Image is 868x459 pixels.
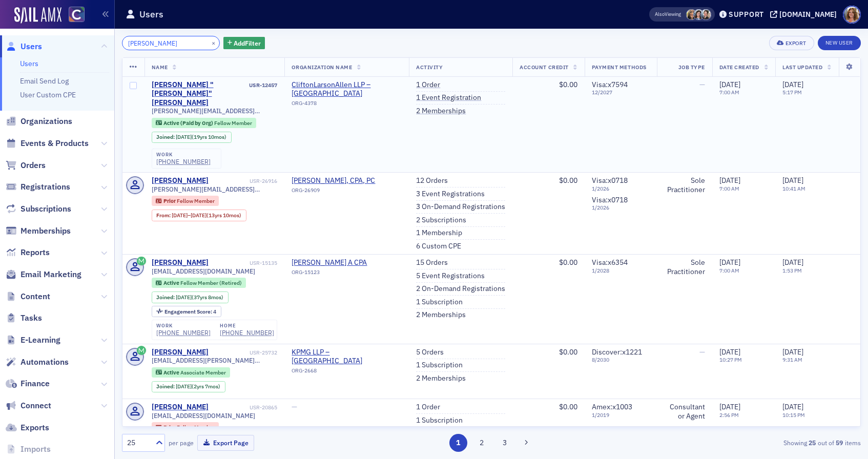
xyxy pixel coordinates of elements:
a: Email Send Log [20,76,69,86]
span: [DATE] [719,402,740,411]
div: 4 [164,309,216,315]
div: [PERSON_NAME] "[PERSON_NAME]" [PERSON_NAME] [152,80,247,108]
a: 5 Orders [416,348,444,357]
span: Orders [20,160,46,171]
a: 1 Order [416,80,440,90]
span: Visa : x0718 [592,176,628,185]
span: Visa : x6354 [592,258,628,267]
a: 1 Order [416,403,440,412]
span: Registrations [20,181,70,193]
a: 5 Event Registrations [416,272,485,281]
span: $0.00 [559,347,577,357]
span: [PERSON_NAME][EMAIL_ADDRESS][PERSON_NAME][DOMAIN_NAME] [152,107,278,115]
span: — [699,347,705,357]
span: Joined : [156,294,176,301]
a: Active (Paid by Org) Fellow Member [156,119,252,126]
div: [PERSON_NAME] [152,403,209,412]
span: $0.00 [559,258,577,267]
a: Reports [6,247,50,258]
span: Viewing [655,11,681,18]
div: Prior: Prior: Fellow Member [152,196,219,206]
time: 10:15 PM [782,411,805,419]
span: Associate Member [180,369,226,376]
a: Subscriptions [6,203,71,215]
span: [EMAIL_ADDRESS][DOMAIN_NAME] [152,267,255,275]
time: 7:00 AM [719,267,739,274]
span: Active [163,369,180,376]
a: 15 Orders [416,258,448,267]
strong: 59 [834,438,845,447]
time: 1:53 PM [782,267,802,274]
a: [PERSON_NAME], CPA, PC [292,176,385,185]
span: Lauren Standiford [686,9,697,20]
a: 2 Memberships [416,107,466,116]
time: 2:56 PM [719,411,739,419]
a: Users [20,59,38,68]
div: – (13yrs 10mos) [172,212,241,219]
a: [PERSON_NAME] A CPA [292,258,385,267]
a: Users [6,41,42,52]
span: [DATE] [191,212,206,219]
a: Active Associate Member [156,369,225,375]
span: Memberships [20,225,71,237]
span: Name [152,64,168,71]
div: Active (Paid by Org): Active (Paid by Org): Fellow Member [152,118,257,128]
a: Tasks [6,312,42,324]
span: Email Marketing [20,269,81,280]
a: [PERSON_NAME] [152,258,209,267]
span: $0.00 [559,402,577,411]
span: Account Credit [520,64,568,71]
div: [PHONE_NUMBER] [220,329,274,337]
span: Connect [20,400,51,411]
div: (19yrs 10mos) [176,134,226,140]
a: Finance [6,378,50,389]
button: [DOMAIN_NAME] [770,11,840,18]
a: View Homepage [61,7,85,24]
span: [EMAIL_ADDRESS][DOMAIN_NAME] [152,412,255,420]
h1: Users [139,8,163,20]
a: Organizations [6,116,72,127]
span: [DATE] [719,80,740,89]
div: Export [786,40,807,46]
span: [EMAIL_ADDRESS][PERSON_NAME][DOMAIN_NAME] [152,357,278,364]
a: 1 Event Registration [416,93,481,102]
time: 10:41 AM [782,185,805,192]
div: Sole Practitioner [664,176,705,194]
span: $0.00 [559,176,577,185]
span: Content [20,291,50,302]
div: Sole Practitioner [664,258,705,276]
div: ORG-15123 [292,269,385,279]
div: USR-25732 [210,349,277,356]
span: 1 / 2026 [592,185,650,192]
a: 3 On-Demand Registrations [416,202,505,212]
span: [DATE] [782,402,803,411]
span: [DATE] [719,347,740,357]
time: 10:27 PM [719,356,742,363]
a: Connect [6,400,51,411]
a: 6 Custom CPE [416,242,461,251]
div: Also [655,11,665,17]
span: Prior [163,197,177,204]
span: [DATE] [782,80,803,89]
div: work [156,152,211,158]
a: Content [6,291,50,302]
div: Support [729,10,764,19]
div: Active: Active: Fellow Member (Retired) [152,278,246,288]
span: Pamela Galey-Coleman [700,9,711,20]
span: Date Created [719,64,759,71]
span: — [292,402,297,411]
span: Active (Paid by Org) [163,119,214,127]
div: [DOMAIN_NAME] [779,10,837,19]
a: 12 Orders [416,176,448,185]
span: Organizations [20,116,72,127]
a: 2 On-Demand Registrations [416,284,505,294]
a: 3 Event Registrations [416,190,485,199]
a: KPMG LLP – [GEOGRAPHIC_DATA] [292,348,402,366]
span: Fellow Member [177,424,215,431]
img: SailAMX [14,7,61,24]
span: E-Learning [20,335,60,346]
a: 2 Subscriptions [416,216,466,225]
span: Discover : x1221 [592,347,642,357]
span: Active [163,279,180,286]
